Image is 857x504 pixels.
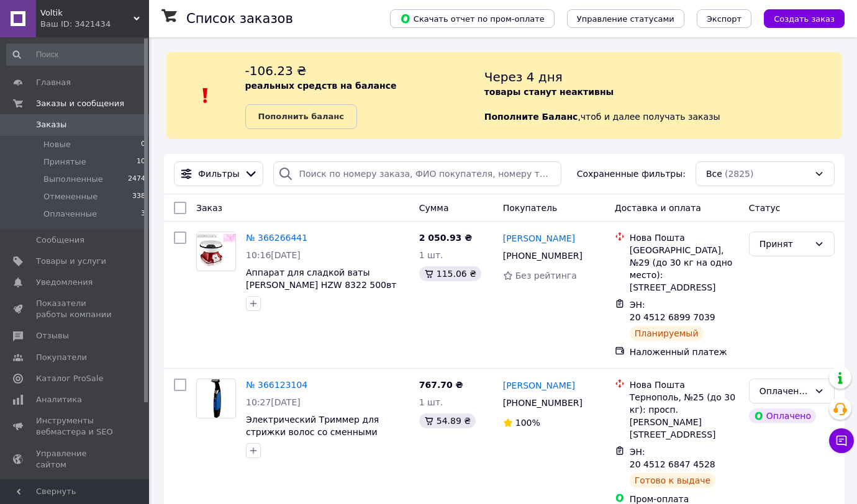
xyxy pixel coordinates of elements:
div: 54.89 ₴ [419,413,476,428]
h1: Список заказов [186,11,293,26]
span: Доставка и оплата [615,203,701,213]
a: Фото товару [196,232,236,271]
input: Поиск [6,43,147,66]
span: Уведомления [36,277,93,288]
span: Главная [36,77,71,88]
span: 10 [137,156,145,168]
span: 100% [515,418,540,428]
span: Сообщения [36,235,84,246]
span: Отзывы [36,330,69,341]
span: 3 [141,209,145,220]
span: Управление сайтом [36,448,115,470]
button: Скачать отчет по пром-оплате [390,9,555,28]
img: :exclamation: [196,86,215,105]
button: Создать заказ [764,9,845,28]
b: Пополните Баланс [484,112,578,122]
span: 10:27[DATE] [246,397,301,407]
div: Наложенный платеж [630,346,739,358]
img: Фото товару [197,234,235,269]
div: 115.06 ₴ [419,266,481,281]
span: 0 [141,139,145,150]
b: Пополнить баланс [258,112,344,121]
a: [PERSON_NAME] [503,379,575,392]
span: Сохраненные фильтры: [577,168,686,180]
span: Создать заказ [774,14,835,24]
div: [GEOGRAPHIC_DATA], №29 (до 30 кг на одно место): [STREET_ADDRESS] [630,244,739,294]
div: , чтоб и далее получать заказы [484,62,842,129]
div: Нова Пошта [630,379,739,391]
button: Управление статусами [567,9,684,28]
span: Заказы [36,119,66,130]
div: Оплаченный [760,384,809,398]
input: Поиск по номеру заказа, ФИО покупателя, номеру телефона, Email, номеру накладной [273,161,561,186]
span: 338 [132,191,145,202]
span: Оплаченные [43,209,97,220]
div: Ваш ID: 3421434 [40,19,149,30]
span: 2 050.93 ₴ [419,233,473,243]
span: Без рейтинга [515,271,577,281]
span: 767.70 ₴ [419,380,463,390]
span: 1 шт. [419,250,443,260]
span: Voltik [40,7,134,19]
span: Через 4 дня [484,70,563,84]
div: Принят [760,237,809,251]
span: Новые [43,139,71,150]
div: Тернополь, №25 (до 30 кг): просп. [PERSON_NAME][STREET_ADDRESS] [630,391,739,441]
div: Готово к выдаче [630,473,715,488]
span: 1 шт. [419,397,443,407]
span: Аналитика [36,394,82,405]
span: 10:16[DATE] [246,250,301,260]
span: ЭН: 20 4512 6899 7039 [630,300,715,322]
a: Создать заказ [751,13,845,23]
span: Показатели работы компании [36,298,115,320]
span: Фильтры [198,168,239,180]
span: Выполненные [43,174,103,185]
span: Покупатели [36,352,87,363]
a: [PERSON_NAME] [503,232,575,245]
span: Заказ [196,203,222,213]
span: Покупатель [503,203,558,213]
button: Экспорт [697,9,751,28]
span: ЭН: 20 4512 6847 4528 [630,447,715,469]
a: Пополнить баланс [245,104,357,129]
span: Сумма [419,203,449,213]
span: 2474 [128,174,145,185]
b: товары станут неактивны [484,87,614,97]
span: Принятые [43,156,86,168]
span: Заказы и сообщения [36,98,124,109]
span: (2825) [725,169,754,179]
span: Каталог ProSale [36,373,103,384]
a: № 366123104 [246,380,307,390]
span: Товары и услуги [36,256,106,267]
img: Фото товару [211,379,220,418]
span: Отмененные [43,191,97,202]
div: Оплачено [749,408,816,423]
div: Нова Пошта [630,232,739,244]
b: реальных средств на балансе [245,81,397,91]
div: [PHONE_NUMBER] [501,247,585,264]
span: Инструменты вебмастера и SEO [36,415,115,438]
button: Чат с покупателем [829,428,854,453]
span: Управление статусами [577,14,674,24]
span: Все [706,168,722,180]
span: -106.23 ₴ [245,63,307,78]
span: Экспорт [707,14,741,24]
a: Фото товару [196,379,236,418]
span: Статус [749,203,781,213]
a: Аппарат для сладкой ваты [PERSON_NAME] HZW 8322 500вт [GEOGRAPHIC_DATA] [246,268,396,302]
a: № 366266441 [246,233,307,243]
a: Электрический Триммер для стрижки волос со сменными насадками Profi Care(Оригинал) Германия PC-BH... [246,415,392,462]
div: Планируемый [630,326,704,341]
span: Скачать отчет по пром-оплате [400,13,545,24]
div: [PHONE_NUMBER] [501,394,585,412]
